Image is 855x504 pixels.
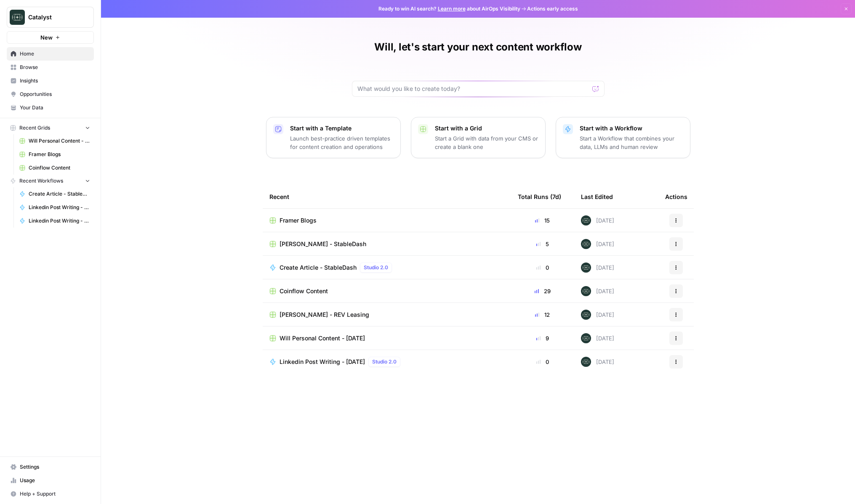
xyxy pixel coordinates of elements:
span: Ready to win AI search? about AirOps Visibility [378,5,520,13]
span: Linkedin Post Writing - [DATE] - v0 [29,204,90,211]
a: Linkedin Post Writing - [DATE] - v0 [16,201,94,214]
div: [DATE] [581,357,614,367]
div: [DATE] [581,215,614,225]
a: Linkedin Post Writing - [DATE]Studio 2.0 [269,357,504,367]
span: Your Data [20,104,90,111]
span: Catalyst [28,13,79,21]
div: [DATE] [581,239,614,249]
div: [DATE] [581,286,614,296]
button: Start with a GridStart a Grid with data from your CMS or create a blank one [411,117,546,158]
div: [DATE] [581,310,614,320]
span: Will Personal Content - [DATE] [29,137,90,145]
p: Start a Grid with data from your CMS or create a blank one [435,134,538,151]
img: Catalyst Logo [10,10,25,25]
div: Recent [269,185,504,208]
a: Framer Blogs [16,148,94,161]
span: Linkedin Post Writing - [DATE] [280,358,365,366]
div: Actions [665,185,687,208]
div: 0 [518,263,567,272]
span: Usage [20,477,90,484]
button: Workspace: Catalyst [7,7,94,28]
div: 29 [518,287,567,295]
div: 0 [518,358,567,366]
a: Coinflow Content [16,161,94,175]
img: lkqc6w5wqsmhugm7jkiokl0d6w4g [581,286,591,296]
a: Usage [7,474,94,487]
a: Insights [7,74,94,88]
div: 12 [518,310,567,319]
a: [PERSON_NAME] - REV Leasing [269,310,504,319]
img: lkqc6w5wqsmhugm7jkiokl0d6w4g [581,333,591,343]
span: Linkedin Post Writing - [DATE] [29,217,90,225]
span: Actions early access [527,5,578,13]
span: Studio 2.0 [372,358,397,366]
h1: Will, let's start your next content workflow [374,40,581,54]
span: Settings [20,463,90,471]
a: Framer Blogs [269,216,504,225]
span: Create Article - StableDash [280,263,357,272]
div: 15 [518,216,567,225]
a: Create Article - StableDash [16,187,94,201]
a: Settings [7,460,94,474]
span: Home [20,50,90,58]
a: Create Article - StableDashStudio 2.0 [269,263,504,273]
a: Learn more [438,5,466,12]
div: [DATE] [581,263,614,273]
div: [DATE] [581,333,614,343]
div: Last Edited [581,185,613,208]
span: Coinflow Content [29,164,90,172]
span: New [40,33,53,42]
span: Studio 2.0 [364,264,388,271]
img: lkqc6w5wqsmhugm7jkiokl0d6w4g [581,357,591,367]
div: 5 [518,240,567,248]
span: Create Article - StableDash [29,190,90,198]
span: Recent Grids [19,124,50,132]
span: [PERSON_NAME] - StableDash [280,240,366,248]
a: Will Personal Content - [DATE] [269,334,504,342]
span: Recent Workflows [19,177,63,185]
span: Coinflow Content [280,287,328,295]
span: Opportunities [20,90,90,98]
a: Linkedin Post Writing - [DATE] [16,214,94,228]
span: Will Personal Content - [DATE] [280,334,365,342]
p: Start with a Grid [435,124,538,133]
img: lkqc6w5wqsmhugm7jkiokl0d6w4g [581,310,591,320]
a: Browse [7,61,94,74]
div: 9 [518,334,567,342]
a: [PERSON_NAME] - StableDash [269,240,504,248]
a: Will Personal Content - [DATE] [16,134,94,148]
span: Framer Blogs [29,151,90,158]
span: Help + Support [20,490,90,498]
img: lkqc6w5wqsmhugm7jkiokl0d6w4g [581,239,591,249]
img: lkqc6w5wqsmhugm7jkiokl0d6w4g [581,215,591,225]
p: Start with a Workflow [580,124,683,133]
button: Start with a WorkflowStart a Workflow that combines your data, LLMs and human review [556,117,690,158]
p: Launch best-practice driven templates for content creation and operations [290,134,394,151]
input: What would you like to create today? [357,85,589,93]
a: Opportunities [7,88,94,101]
button: Recent Workflows [7,175,94,187]
a: Coinflow Content [269,287,504,295]
button: Recent Grids [7,122,94,134]
p: Start with a Template [290,124,394,133]
span: Browse [20,64,90,71]
img: lkqc6w5wqsmhugm7jkiokl0d6w4g [581,263,591,273]
button: Help + Support [7,487,94,501]
button: Start with a TemplateLaunch best-practice driven templates for content creation and operations [266,117,401,158]
p: Start a Workflow that combines your data, LLMs and human review [580,134,683,151]
a: Home [7,47,94,61]
div: Total Runs (7d) [518,185,561,208]
button: New [7,31,94,44]
span: Framer Blogs [280,216,317,225]
a: Your Data [7,101,94,114]
span: [PERSON_NAME] - REV Leasing [280,310,369,319]
span: Insights [20,77,90,85]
